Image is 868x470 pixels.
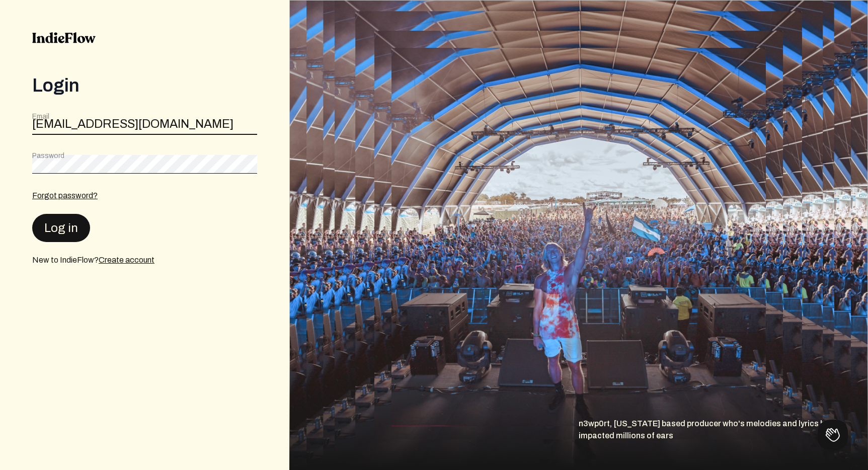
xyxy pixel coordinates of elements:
[32,75,257,96] div: Login
[32,191,98,200] a: Forgot password?
[32,32,96,43] img: indieflow-logo-black.svg
[32,254,257,266] div: New to IndieFlow?
[32,112,49,122] label: Email
[32,151,64,161] label: Password
[818,420,848,450] iframe: Toggle Customer Support
[99,256,154,264] a: Create account
[32,214,90,242] button: Log in
[579,418,868,470] div: n3wp0rt, [US_STATE] based producer who's melodies and lyrics have impacted millions of ears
